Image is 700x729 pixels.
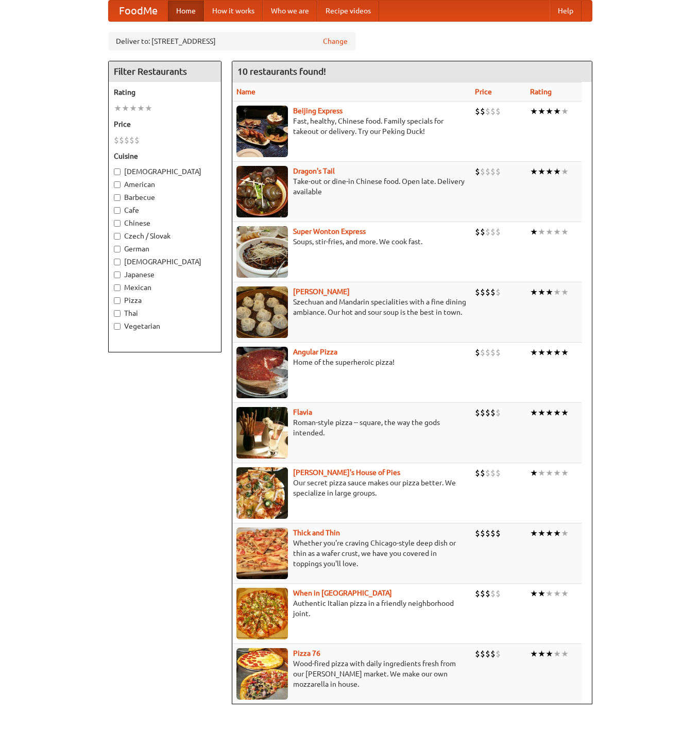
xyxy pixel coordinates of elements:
[114,205,216,215] label: Cafe
[109,61,221,82] h4: Filter Restaurants
[538,407,545,418] li: ★
[236,478,467,498] p: Our secret pizza sauce makes our pizza better. We specialize in large groups.
[496,347,501,358] li: $
[114,87,216,97] h5: Rating
[475,648,480,659] li: $
[137,103,145,114] li: ★
[480,467,485,479] li: $
[114,246,121,252] input: German
[236,658,467,689] p: Wood-fired pizza with daily ingredients fresh from our [PERSON_NAME] market. We make our own mozz...
[545,166,553,177] li: ★
[561,467,569,479] li: ★
[114,297,121,304] input: Pizza
[293,348,337,356] a: Angular Pizza
[485,648,490,659] li: $
[553,528,561,539] li: ★
[293,227,366,235] a: Super Wonton Express
[485,286,490,298] li: $
[530,588,538,599] li: ★
[530,467,538,479] li: ★
[530,528,538,539] li: ★
[496,588,501,599] li: $
[561,166,569,177] li: ★
[236,347,288,398] img: angular.jpg
[114,179,216,190] label: American
[293,107,343,115] a: Beijing Express
[114,257,216,267] label: [DEMOGRAPHIC_DATA]
[236,106,288,157] img: beijing.jpg
[496,648,501,659] li: $
[480,286,485,298] li: $
[545,467,553,479] li: ★
[485,588,490,599] li: $
[293,287,350,296] b: [PERSON_NAME]
[108,32,355,50] div: Deliver to: [STREET_ADDRESS]
[490,467,496,479] li: $
[114,166,216,177] label: [DEMOGRAPHIC_DATA]
[114,308,216,318] label: Thai
[323,36,348,46] a: Change
[475,467,480,479] li: $
[480,226,485,238] li: $
[293,167,335,175] a: Dragon's Tail
[561,588,569,599] li: ★
[114,272,121,278] input: Japanese
[530,88,552,96] a: Rating
[490,648,496,659] li: $
[114,321,216,331] label: Vegetarian
[553,467,561,479] li: ★
[538,166,545,177] li: ★
[236,417,467,438] p: Roman-style pizza -- square, the way the gods intended.
[561,106,569,117] li: ★
[490,226,496,238] li: $
[561,226,569,238] li: ★
[490,106,496,117] li: $
[538,588,545,599] li: ★
[236,226,288,278] img: superwonton.jpg
[236,648,288,700] img: pizza76.jpg
[114,244,216,254] label: German
[129,134,134,146] li: $
[475,286,480,298] li: $
[119,134,124,146] li: $
[485,106,490,117] li: $
[545,286,553,298] li: ★
[475,347,480,358] li: $
[293,529,340,537] a: Thick and Thin
[538,106,545,117] li: ★
[114,168,121,175] input: [DEMOGRAPHIC_DATA]
[168,1,204,21] a: Home
[114,119,216,129] h5: Price
[293,468,400,477] a: [PERSON_NAME]'s House of Pies
[236,538,467,569] p: Whether you're craving Chicago-style deep dish or thin as a wafer crust, we have you covered in t...
[114,220,121,227] input: Chinese
[561,407,569,418] li: ★
[480,106,485,117] li: $
[114,269,216,280] label: Japanese
[496,467,501,479] li: $
[490,407,496,418] li: $
[480,528,485,539] li: $
[550,1,582,21] a: Help
[553,588,561,599] li: ★
[475,106,480,117] li: $
[538,286,545,298] li: ★
[490,347,496,358] li: $
[496,286,501,298] li: $
[485,528,490,539] li: $
[114,151,216,161] h5: Cuisine
[496,407,501,418] li: $
[293,408,312,416] a: Flavia
[236,236,467,247] p: Soups, stir-fries, and more. We cook fast.
[236,116,467,137] p: Fast, healthy, Chinese food. Family specials for takeout or delivery. Try our Peking Duck!
[561,286,569,298] li: ★
[237,66,326,76] ng-pluralize: 10 restaurants found!
[236,407,288,459] img: flavia.jpg
[114,295,216,306] label: Pizza
[545,528,553,539] li: ★
[490,528,496,539] li: $
[293,589,392,597] a: When in [GEOGRAPHIC_DATA]
[538,467,545,479] li: ★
